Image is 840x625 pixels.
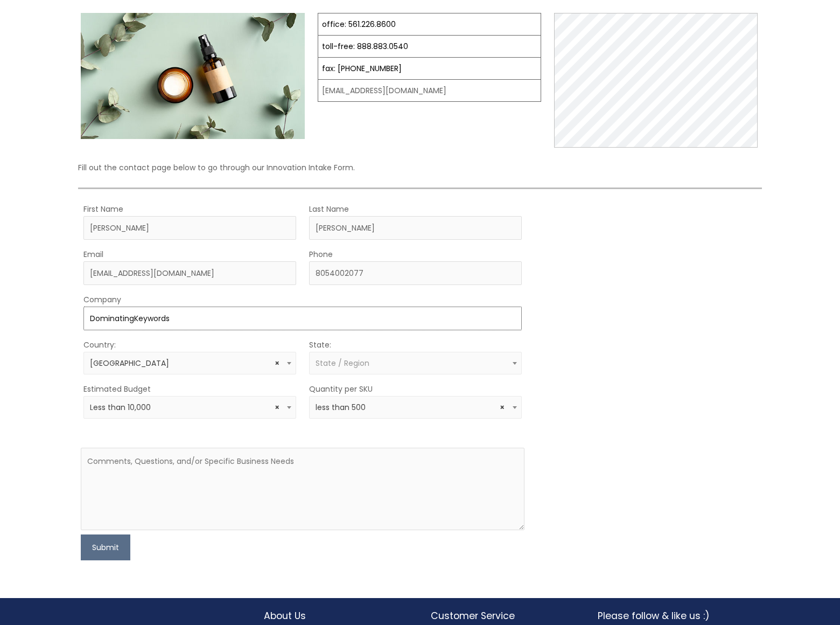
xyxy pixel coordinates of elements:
label: Company [83,293,121,307]
span: Remove all items [275,358,279,369]
h2: About Us [264,609,409,623]
a: office: 561.226.8600 [322,19,396,30]
span: State / Region [316,358,369,369]
button: Submit [81,534,130,560]
input: Enter Your Email [83,261,296,285]
input: Last Name [309,216,522,240]
label: First Name [83,202,123,216]
span: Less than 10,000 [83,396,296,419]
span: Remove all items [500,402,505,413]
input: Enter Your Phone Number [309,261,522,285]
span: Remove all items [275,402,279,413]
p: Fill out the contact page below to go through our Innovation Intake Form. [78,161,761,175]
label: Country: [83,338,116,352]
label: Phone [309,247,333,261]
label: State: [309,338,331,352]
input: First Name [83,216,296,240]
span: United States [83,352,296,374]
label: Last Name [309,202,349,216]
td: [EMAIL_ADDRESS][DOMAIN_NAME] [318,80,541,102]
label: Quantity per SKU [309,382,373,396]
span: Less than 10,000 [90,402,290,413]
span: United States [90,358,290,369]
a: fax: [PHONE_NUMBER] [322,63,402,74]
a: toll-free: 888.883.0540 [322,41,408,52]
label: Estimated Budget [83,382,151,396]
span: less than 500 [309,396,522,419]
h2: Please follow & like us :) [598,609,743,623]
h2: Customer Service [431,609,576,623]
span: less than 500 [316,402,516,413]
img: Contact page image for private label skincare manufacturer Cosmetic solutions shows a skin care b... [81,13,305,139]
label: Email [83,247,103,261]
input: Company Name [83,307,521,330]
